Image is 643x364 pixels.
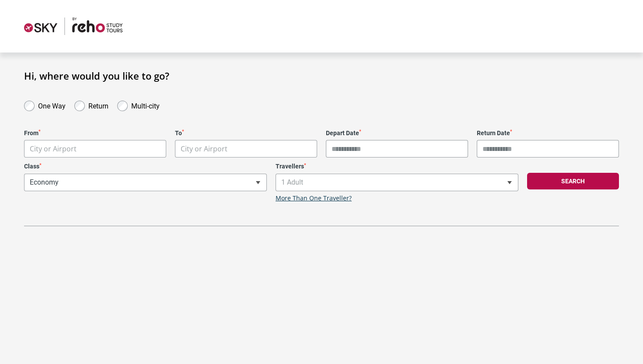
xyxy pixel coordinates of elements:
[175,140,317,157] span: City or Airport
[131,100,160,110] label: Multi-city
[276,195,352,202] a: More Than One Traveller?
[24,70,619,81] h1: Hi, where would you like to go?
[24,174,267,191] span: Economy
[276,163,518,170] label: Travellers
[24,140,166,157] span: City or Airport
[38,100,66,110] label: One Way
[88,100,108,110] label: Return
[477,129,619,137] label: Return Date
[276,174,518,191] span: 1 Adult
[527,173,619,189] button: Search
[175,129,317,137] label: To
[30,144,77,154] span: City or Airport
[24,174,266,191] span: Economy
[175,140,317,157] span: City or Airport
[181,144,227,154] span: City or Airport
[326,129,468,137] label: Depart Date
[24,140,166,157] span: City or Airport
[276,174,518,191] span: 1 Adult
[24,129,166,137] label: From
[24,163,267,170] label: Class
